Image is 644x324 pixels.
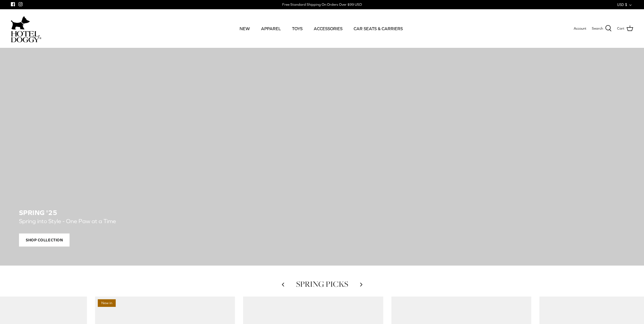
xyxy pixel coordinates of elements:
[309,19,347,38] a: ACCESSORIES
[11,31,41,42] img: hoteldoggycom
[287,19,307,38] a: TOYS
[246,299,265,307] span: 15% off
[282,1,362,9] a: Free Standard Shipping On Orders Over $99 USD
[574,26,586,32] a: Account
[19,217,266,226] p: Spring into Style - One Paw at a Time
[542,299,561,307] span: 20% off
[81,19,562,38] div: Primary navigation
[282,2,362,7] div: Free Standard Shipping On Orders Over $99 USD
[394,299,413,307] span: 15% off
[296,279,348,289] a: SPRING PICKS
[256,19,286,38] a: APPAREL
[11,15,41,42] a: hoteldoggycom
[98,299,116,307] span: New in
[617,25,633,32] a: Cart
[617,26,624,32] span: Cart
[11,2,15,6] a: Facebook
[19,209,625,217] h2: SPRING '25
[574,26,586,30] span: Account
[592,25,612,32] a: Search
[592,26,603,32] span: Search
[19,233,70,247] span: Shop Collection
[349,19,408,38] a: CAR SEATS & CARRIERS
[18,2,23,6] a: Instagram
[235,19,255,38] a: NEW
[11,15,30,31] img: dog-icon.svg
